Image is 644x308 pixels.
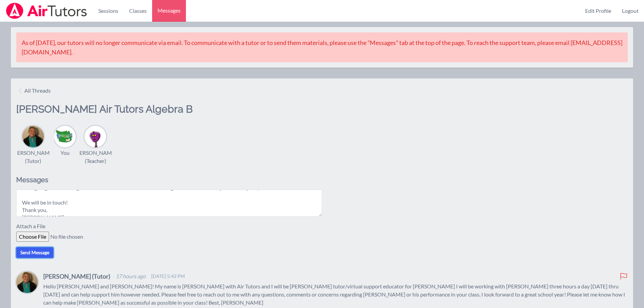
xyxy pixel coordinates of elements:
[74,149,117,165] div: [PERSON_NAME] (Teacher)
[16,84,53,97] a: All Threads
[116,272,146,280] span: 17 hours ago
[16,103,322,124] h2: [PERSON_NAME] Air Tutors Algebra B
[5,3,88,19] img: Airtutors Logo
[158,6,181,15] span: Messages
[43,271,110,281] h4: [PERSON_NAME] (Tutor)
[16,32,628,62] div: As of [DATE], our tutors will no longer communicate via email. To communicate with a tutor or to ...
[24,87,51,95] span: All Threads
[16,247,53,258] button: Send Message
[12,149,54,165] div: [PERSON_NAME] (Tutor)
[16,222,49,232] label: Attach a File
[43,282,628,307] p: Hello [PERSON_NAME] and [PERSON_NAME]! My name is [PERSON_NAME] with Air Tutors and I will be [PE...
[54,126,76,147] img: Heather Goodrich
[22,126,44,147] img: Amy Ayers
[61,149,70,157] div: You
[16,190,322,217] textarea: Thank you for reaching out. Just like like year, work and notes (and completed notes) will be pos...
[16,271,38,293] img: Amy Ayers
[85,126,106,147] img: Shannon Cann
[151,273,185,280] span: [DATE] 5:42 PM
[16,176,322,184] h2: Messages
